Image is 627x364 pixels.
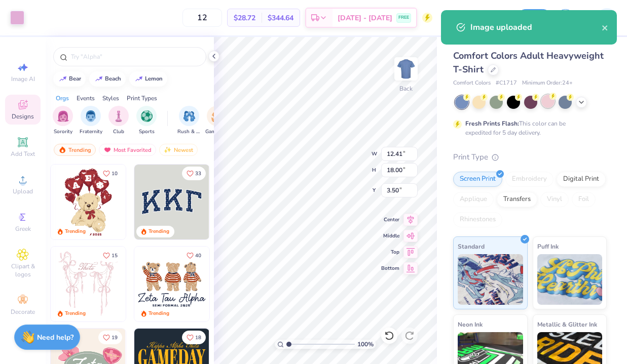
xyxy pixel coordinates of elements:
[95,76,103,82] img: trend_line.gif
[465,119,519,128] strong: Fresh Prints Flash:
[396,59,416,79] img: Back
[177,106,201,136] div: filter for Rush & Bid
[338,13,392,23] span: [DATE] - [DATE]
[453,192,494,207] div: Applique
[112,335,118,340] span: 19
[159,144,198,156] div: Newest
[540,192,569,207] div: Vinyl
[149,228,169,235] div: Trending
[53,71,86,87] button: bear
[134,247,209,321] img: a3be6b59-b000-4a72-aad0-0c575b892a6b
[80,106,102,136] div: filter for Fraternity
[15,225,31,233] span: Greek
[51,247,126,321] img: 83dda5b0-2158-48ca-832c-f6b4ef4c4536
[557,172,606,187] div: Digital Print
[85,110,96,122] img: Fraternity Image
[470,21,602,33] div: Image uploaded
[234,13,255,23] span: $28.72
[522,79,573,88] span: Minimum Order: 24 +
[145,76,163,82] div: lemon
[381,265,399,272] span: Bottom
[125,165,200,239] img: e74243e0-e378-47aa-a400-bc6bcb25063a
[497,192,537,207] div: Transfers
[98,249,122,262] button: Like
[70,52,200,62] input: Try "Alpha"
[80,128,102,136] span: Fraternity
[54,128,72,136] span: Sorority
[108,106,129,136] button: filter button
[195,335,201,340] span: 18
[11,75,35,83] span: Image AI
[5,262,41,278] span: Clipart & logos
[209,247,284,321] img: d12c9beb-9502-45c7-ae94-40b97fdd6040
[177,128,201,136] span: Rush & Bid
[99,144,156,156] div: Most Favorited
[453,212,502,227] div: Rhinestones
[182,9,222,27] input: – –
[13,187,33,195] span: Upload
[537,254,603,305] img: Puff Ink
[65,228,86,235] div: Trending
[80,106,102,136] button: filter button
[11,150,35,158] span: Add Text
[195,171,201,176] span: 33
[572,192,596,207] div: Foil
[505,172,554,187] div: Embroidery
[113,128,124,136] span: Club
[103,146,112,153] img: most_fav.gif
[183,110,195,122] img: Rush & Bid Image
[458,319,483,330] span: Neon Ink
[602,21,609,33] button: close
[398,14,409,21] span: FREE
[205,106,229,136] div: filter for Game Day
[177,106,201,136] button: filter button
[399,84,413,93] div: Back
[149,310,169,317] div: Trending
[453,172,502,187] div: Screen Print
[209,165,284,239] img: edfb13fc-0e43-44eb-bea2-bf7fc0dd67f9
[56,94,69,103] div: Orgs
[205,106,229,136] button: filter button
[458,254,523,305] img: Standard
[98,167,122,180] button: Like
[112,171,118,176] span: 10
[458,241,485,252] span: Standard
[139,128,155,136] span: Sports
[136,106,157,136] div: filter for Sports
[65,310,86,317] div: Trending
[108,106,129,136] div: filter for Club
[182,167,206,180] button: Like
[537,241,559,252] span: Puff Ink
[58,146,66,153] img: trending.gif
[134,165,209,239] img: 3b9aba4f-e317-4aa7-a679-c95a879539bd
[53,106,73,136] div: filter for Sorority
[102,94,119,103] div: Styles
[141,110,153,122] img: Sports Image
[182,249,206,262] button: Like
[77,94,95,103] div: Events
[136,106,157,136] button: filter button
[105,76,121,82] div: beach
[59,76,67,82] img: trend_line.gif
[453,151,607,163] div: Print Type
[537,319,597,330] span: Metallic & Glitter Ink
[465,119,590,137] div: This color can be expedited for 5 day delivery.
[205,128,229,136] span: Game Day
[37,333,73,342] strong: Need help?
[268,13,293,23] span: $344.64
[127,94,157,103] div: Print Types
[98,331,122,344] button: Like
[112,253,118,258] span: 15
[129,71,167,87] button: lemon
[195,253,201,258] span: 40
[125,247,200,321] img: d12a98c7-f0f7-4345-bf3a-b9f1b718b86e
[113,110,124,122] img: Club Image
[453,79,491,88] span: Comfort Colors
[69,76,81,82] div: bear
[381,232,399,239] span: Middle
[57,110,69,122] img: Sorority Image
[164,146,172,153] img: Newest.gif
[89,71,126,87] button: beach
[211,110,223,122] img: Game Day Image
[51,165,126,239] img: 587403a7-0594-4a7f-b2bd-0ca67a3ff8dd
